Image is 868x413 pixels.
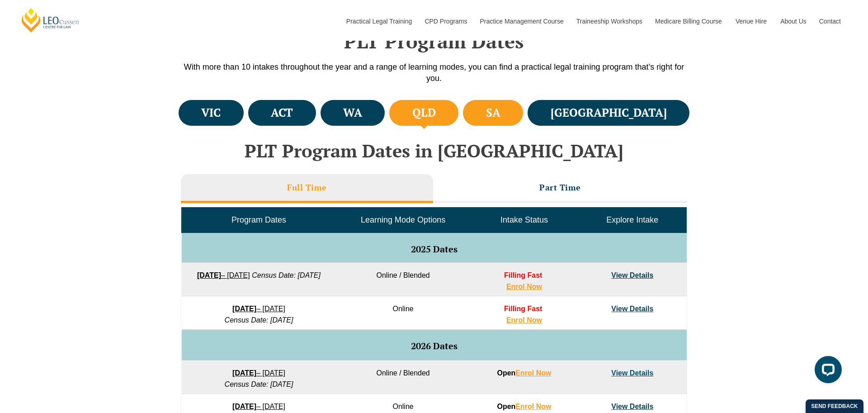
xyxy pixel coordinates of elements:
h2: PLT Program Dates in [GEOGRAPHIC_DATA] [176,141,692,161]
em: Census Date: [DATE] [225,380,293,388]
a: View Details [611,403,653,410]
strong: [DATE] [232,403,256,410]
a: View Details [611,271,653,279]
a: [DATE]– [DATE] [232,305,285,313]
a: Enrol Now [506,316,542,324]
a: Contact [812,2,848,41]
a: CPD Programs [418,2,473,41]
a: Practice Management Course [473,2,570,41]
span: 2025 Dates [411,243,458,255]
h4: SA [486,105,500,120]
a: Medicare Billing Course [648,2,729,41]
p: With more than 10 intakes throughout the year and a range of learning modes, you can find a pract... [176,62,692,84]
span: Filling Fast [504,305,542,313]
a: About Us [774,2,812,41]
h4: VIC [201,105,221,120]
em: Census Date: [DATE] [252,271,321,279]
em: Census Date: [DATE] [225,316,293,324]
a: View Details [611,369,653,377]
a: [DATE]– [DATE] [197,271,250,279]
span: Program Dates [231,215,286,224]
h4: QLD [412,105,436,120]
iframe: LiveChat chat widget [807,352,845,390]
h4: WA [343,105,362,120]
td: Online / Blended [336,263,470,296]
a: Traineeship Workshops [570,2,648,41]
span: Explore Intake [606,215,658,224]
a: View Details [611,305,653,313]
span: Filling Fast [504,271,542,279]
a: Enrol Now [515,403,551,410]
a: Venue Hire [729,2,774,41]
strong: [DATE] [232,305,256,313]
strong: [DATE] [232,369,256,377]
a: [PERSON_NAME] Centre for Law [20,7,80,33]
h3: Full Time [287,182,327,193]
strong: Open [497,369,551,377]
a: [DATE]– [DATE] [232,403,285,410]
h2: PLT Program Dates [176,30,692,52]
span: Intake Status [500,215,548,224]
a: Enrol Now [506,283,542,290]
span: Learning Mode Options [361,215,445,224]
a: Practical Legal Training [340,2,418,41]
strong: Open [497,403,551,410]
a: Enrol Now [515,369,551,377]
h4: ACT [271,105,293,120]
a: [DATE]– [DATE] [232,369,285,377]
td: Online [336,296,470,330]
h3: Part Time [539,182,581,193]
strong: [DATE] [197,271,221,279]
td: Online / Blended [336,361,470,394]
h4: [GEOGRAPHIC_DATA] [551,105,667,120]
span: 2026 Dates [411,340,458,352]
